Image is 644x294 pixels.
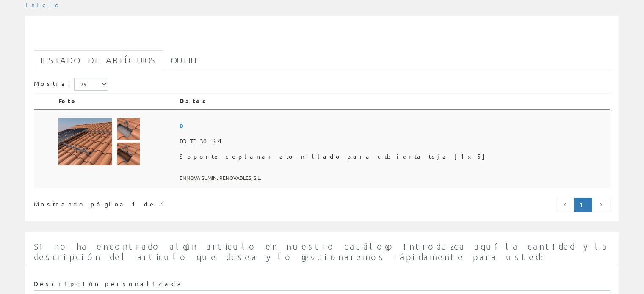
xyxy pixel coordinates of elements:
[591,198,610,212] a: Página siguiente
[34,241,608,262] span: Si no ha encontrado algún artículo en nuestro catálogo introduzca aquí la cantidad y la descripci...
[34,29,610,46] h1: FOTO3064
[180,118,607,134] span: 0
[180,149,607,164] span: Soporte coplanar atornillado para cubierta teja [1x5]
[556,198,575,212] a: Página anterior
[55,93,176,109] th: Foto
[58,118,140,166] img: Foto artículo Soporte coplanar atornillado para cubierta teja [1x5] (192x112.54445664105)
[180,134,607,149] span: FOTO3064
[176,93,610,109] th: Datos
[574,198,592,212] a: Página actual
[34,50,163,70] a: Listado de artículos
[34,197,267,209] div: Mostrando página 1 de 1
[34,78,108,91] label: Mostrar
[164,50,206,70] a: Outlet
[34,280,184,288] label: Descripción personalizada
[25,1,61,8] a: Inicio
[74,78,108,91] select: Mostrar
[180,171,607,185] span: ENNOVA SUMIN. RENOVABLES, S.L.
